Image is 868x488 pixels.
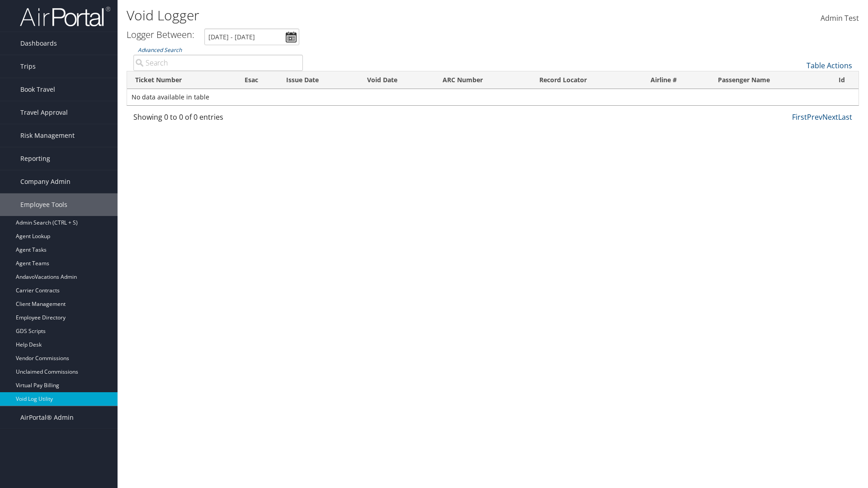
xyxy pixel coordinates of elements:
th: ARC Number: activate to sort column ascending [434,71,531,89]
th: Void Date: activate to sort column ascending [359,71,435,89]
a: Next [822,112,838,122]
th: Passenger Name: activate to sort column ascending [710,71,830,89]
input: Advanced Search [133,55,303,71]
td: No data available in table [127,89,859,105]
a: Table Actions [807,61,852,70]
th: Issue Date: activate to sort column descending [278,71,359,89]
th: Id [830,71,859,89]
a: Advanced Search [138,46,182,54]
span: Company Admin [20,170,71,193]
span: Reporting [20,147,50,170]
span: Admin Test [821,13,859,23]
th: Record Locator: activate to sort column ascending [531,71,642,89]
th: Ticket Number: activate to sort column ascending [127,71,236,89]
input: [DATE] - [DATE] [204,28,299,45]
h3: Logger Between: [127,28,194,41]
img: airportal-logo.png [20,6,110,27]
a: Last [838,112,852,122]
span: Risk Management [20,124,75,147]
span: Trips [20,55,36,78]
th: Airline #: activate to sort column ascending [642,71,710,89]
h1: Void Logger [127,6,615,25]
a: First [792,112,807,122]
span: Travel Approval [20,101,68,124]
a: Prev [807,112,822,122]
span: Book Travel [20,78,55,101]
div: Showing 0 to 0 of 0 entries [133,112,303,127]
a: Admin Test [821,5,859,33]
span: AirPortal® Admin [20,406,74,429]
span: Dashboards [20,32,57,55]
th: Esac: activate to sort column ascending [236,71,278,89]
span: Employee Tools [20,193,67,216]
